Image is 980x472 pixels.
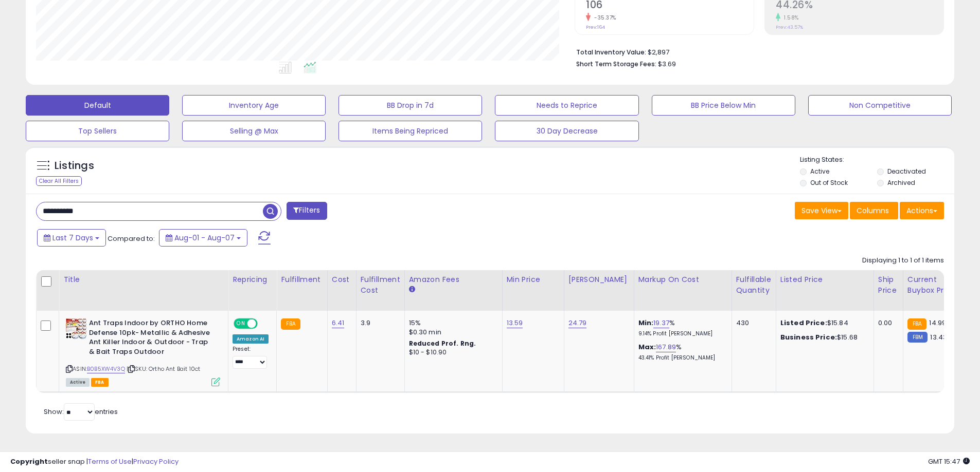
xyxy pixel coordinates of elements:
div: $15.68 [780,333,866,342]
button: Aug-01 - Aug-07 [159,229,247,247]
b: Business Price: [780,332,837,342]
span: Compared to: [108,234,155,243]
span: All listings currently available for purchase on Amazon [66,378,90,387]
div: Ship Price [878,274,899,296]
label: Out of Stock [810,178,848,187]
div: Clear All Filters [36,176,82,186]
p: 43.41% Profit [PERSON_NAME] [638,354,724,362]
label: Active [810,167,829,176]
div: Current Buybox Price [907,274,960,296]
button: 30 Day Decrease [495,121,638,141]
small: -35.37% [591,14,616,22]
strong: Copyright [10,457,48,466]
button: BB Price Below Min [652,95,795,116]
div: Markup on Cost [638,274,727,285]
div: Amazon AI [233,334,269,344]
div: Displaying 1 to 1 of 1 items [862,256,944,266]
button: Inventory Age [182,95,326,116]
a: 24.79 [568,318,587,328]
button: Save View [795,202,848,219]
th: The percentage added to the cost of goods (COGS) that forms the calculator for Min & Max prices. [634,270,732,311]
button: Non Competitive [808,95,952,116]
small: Prev: 43.57% [776,24,803,30]
div: $10 - $10.90 [409,348,494,357]
div: [PERSON_NAME] [568,274,630,285]
small: FBA [907,318,926,330]
p: Listing States: [800,155,954,165]
div: Title [63,274,224,285]
span: 2025-08-15 15:47 GMT [928,457,970,466]
a: Privacy Policy [133,457,179,466]
div: Fulfillment Cost [361,274,400,296]
a: Terms of Use [88,457,132,466]
div: Min Price [507,274,560,285]
h5: Listings [55,159,94,173]
div: 430 [736,318,768,328]
small: Prev: 164 [586,24,605,30]
label: Deactivated [887,167,926,176]
span: 13.43 [930,332,947,342]
div: % [638,318,724,337]
button: Top Sellers [26,121,169,141]
b: Short Term Storage Fees: [576,60,656,68]
b: Listed Price: [780,318,827,328]
span: OFF [256,319,273,328]
div: 3.9 [361,318,397,328]
li: $2,897 [576,45,936,58]
a: 167.89 [656,342,676,352]
div: Fulfillable Quantity [736,274,772,296]
button: Needs to Reprice [495,95,638,116]
a: 13.59 [507,318,523,328]
span: Aug-01 - Aug-07 [174,233,235,243]
div: Amazon Fees [409,274,498,285]
p: 9.14% Profit [PERSON_NAME] [638,330,724,337]
label: Archived [887,178,915,187]
div: Listed Price [780,274,869,285]
span: ON [235,319,247,328]
span: $3.69 [658,59,676,69]
b: Max: [638,342,656,352]
a: 6.41 [332,318,345,328]
button: Actions [900,202,944,219]
small: FBA [281,318,300,330]
span: FBA [91,378,109,387]
button: Items Being Repriced [338,121,482,141]
b: Min: [638,318,654,328]
b: Total Inventory Value: [576,48,646,56]
div: $15.84 [780,318,866,328]
span: Show: entries [44,407,118,417]
small: Amazon Fees. [409,285,415,294]
div: 0.00 [878,318,895,328]
button: Selling @ Max [182,121,326,141]
div: Fulfillment [281,274,323,285]
span: | SKU: Ortho Ant Bait 10ct [127,365,200,373]
button: Columns [850,202,898,219]
span: Columns [857,205,889,216]
a: B0B5XW4V3Q [87,365,125,373]
div: % [638,343,724,362]
div: 15% [409,318,494,328]
b: Reduced Prof. Rng. [409,339,476,348]
button: Filters [287,202,327,220]
b: Ant Traps Indoor by ORTHO Home Defense 10pk- Metallic & Adhesive Ant Killer Indoor & Outdoor - Tr... [89,318,214,359]
button: Last 7 Days [37,229,106,247]
div: seller snap | | [10,457,179,467]
a: 19.37 [653,318,669,328]
span: Last 7 Days [52,233,93,243]
div: $0.30 min [409,328,494,337]
div: ASIN: [66,318,220,385]
img: 61wNRE6YFzL._SL40_.jpg [66,318,86,339]
small: 1.58% [780,14,799,22]
div: Cost [332,274,352,285]
button: Default [26,95,169,116]
button: BB Drop in 7d [338,95,482,116]
small: FBM [907,332,928,343]
div: Repricing [233,274,272,285]
div: Preset: [233,346,269,369]
span: 14.99 [929,318,946,328]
